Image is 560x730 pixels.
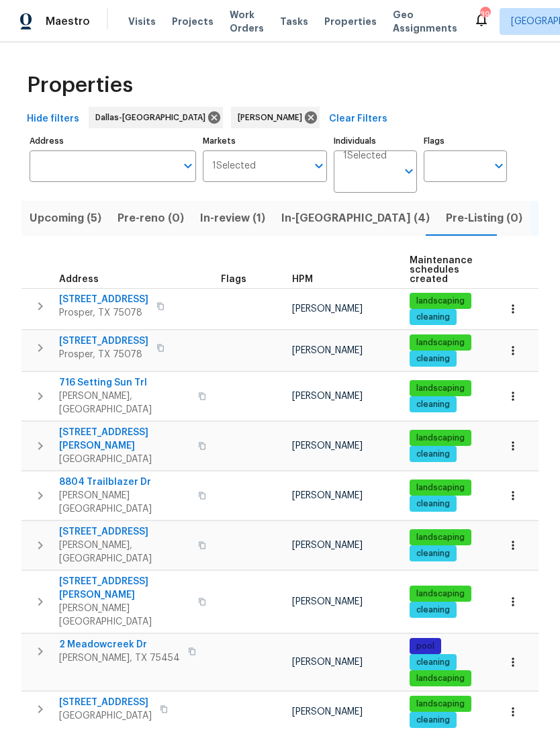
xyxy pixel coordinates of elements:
span: [STREET_ADDRESS] [59,525,190,539]
button: Open [400,162,418,181]
span: Prosper, TX 75078 [59,306,148,320]
span: Work Orders [230,8,264,35]
span: cleaning [411,498,455,510]
span: [PERSON_NAME] [292,441,363,451]
div: Dallas-[GEOGRAPHIC_DATA] [89,107,223,128]
span: Properties [27,79,133,92]
span: Pre-reno (0) [118,209,184,228]
label: Markets [203,137,328,145]
span: [PERSON_NAME][GEOGRAPHIC_DATA] [59,602,190,629]
span: In-review (1) [200,209,265,228]
div: [PERSON_NAME] [231,107,320,128]
span: [PERSON_NAME], [GEOGRAPHIC_DATA] [59,390,190,416]
span: [PERSON_NAME], [GEOGRAPHIC_DATA] [59,539,190,565]
span: cleaning [411,604,455,616]
span: [PERSON_NAME] [292,707,363,717]
span: [PERSON_NAME][GEOGRAPHIC_DATA] [59,489,190,516]
button: Open [179,156,197,175]
span: Visits [128,15,156,28]
span: landscaping [411,698,470,710]
button: Hide filters [21,107,85,132]
span: Clear Filters [329,111,387,128]
span: Pre-Listing (0) [446,209,522,228]
label: Individuals [334,137,417,145]
span: Dallas-[GEOGRAPHIC_DATA] [95,111,211,124]
span: Maestro [46,15,90,28]
span: HPM [292,275,313,284]
span: [PERSON_NAME] [292,541,363,550]
span: Properties [324,15,377,28]
span: [GEOGRAPHIC_DATA] [59,453,190,466]
span: cleaning [411,657,455,668]
span: cleaning [411,353,455,365]
span: landscaping [411,532,470,543]
span: 2 Meadowcreek Dr [59,638,180,651]
span: landscaping [411,432,470,444]
span: landscaping [411,295,470,307]
span: Maintenance schedules created [410,256,473,284]
span: [GEOGRAPHIC_DATA] [59,709,152,723]
span: landscaping [411,588,470,600]
span: [PERSON_NAME] [292,304,363,314]
span: [PERSON_NAME], TX 75454 [59,651,180,665]
span: 1 Selected [212,161,256,172]
span: Prosper, TX 75078 [59,348,148,361]
span: [STREET_ADDRESS][PERSON_NAME] [59,426,190,453]
span: [STREET_ADDRESS][PERSON_NAME] [59,575,190,602]
button: Open [310,156,328,175]
span: cleaning [411,715,455,726]
span: cleaning [411,548,455,559]
button: Open [489,156,508,175]
span: [PERSON_NAME] [292,657,363,667]
label: Address [30,137,196,145]
span: Upcoming (5) [30,209,101,228]
span: landscaping [411,673,470,684]
span: cleaning [411,399,455,410]
span: landscaping [411,482,470,494]
span: [PERSON_NAME] [292,597,363,606]
button: Clear Filters [324,107,393,132]
span: 1 Selected [343,150,387,162]
span: Tasks [280,17,308,26]
div: 39 [480,8,489,21]
span: Geo Assignments [393,8,457,35]
span: [PERSON_NAME] [292,392,363,401]
span: Projects [172,15,214,28]
span: cleaning [411,449,455,460]
span: Flags [221,275,246,284]
span: Hide filters [27,111,79,128]
span: 716 Setting Sun Trl [59,376,190,390]
span: In-[GEOGRAPHIC_DATA] (4) [281,209,430,228]
span: pool [411,641,440,652]
span: landscaping [411,337,470,349]
span: [PERSON_NAME] [238,111,308,124]
label: Flags [424,137,507,145]
span: [PERSON_NAME] [292,346,363,355]
span: landscaping [411,383,470,394]
span: Address [59,275,99,284]
span: 8804 Trailblazer Dr [59,475,190,489]
span: [STREET_ADDRESS] [59,334,148,348]
span: [STREET_ADDRESS] [59,293,148,306]
span: cleaning [411,312,455,323]
span: [PERSON_NAME] [292,491,363,500]
span: [STREET_ADDRESS] [59,696,152,709]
